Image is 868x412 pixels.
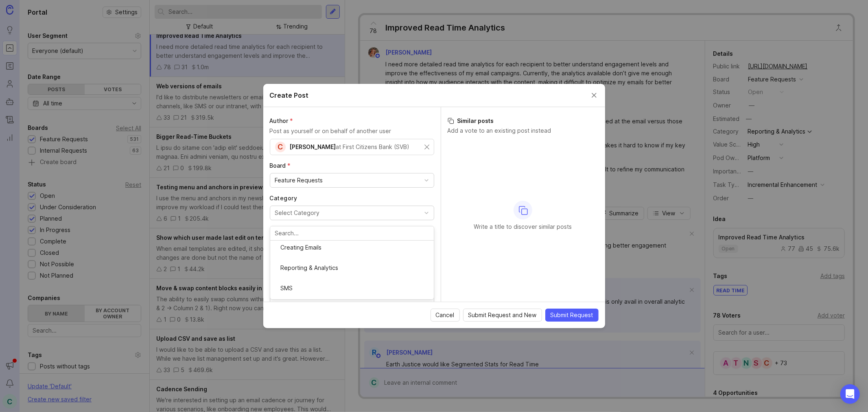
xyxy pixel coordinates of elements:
[275,208,320,217] div: Select Category
[336,142,410,151] div: at First Citizens Bank (SVB)
[277,241,427,254] div: Creating Emails
[463,309,542,322] button: Submit Request and New
[270,127,434,136] p: Post as yourself or on behalf of another user
[290,143,336,150] span: [PERSON_NAME]
[275,176,323,185] div: Feature Requests
[270,90,309,100] h2: Create Post
[468,311,537,319] span: Submit Request and New
[590,91,599,100] button: Close create post modal
[270,194,434,202] label: Category
[270,162,291,169] span: Board (required)
[270,117,293,124] span: Author (required)
[545,309,599,322] button: Submit Request
[448,127,599,135] p: Add a vote to an existing post instead
[431,309,460,322] button: Cancel
[275,142,286,152] div: C
[840,384,860,404] div: Open Intercom Messenger
[448,117,599,125] h3: Similar posts
[277,261,427,275] div: Reporting & Analytics
[275,229,429,238] input: Search...
[474,223,572,231] p: Write a title to discover similar posts
[436,311,455,319] span: Cancel
[551,311,593,319] span: Submit Request
[277,281,427,295] div: SMS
